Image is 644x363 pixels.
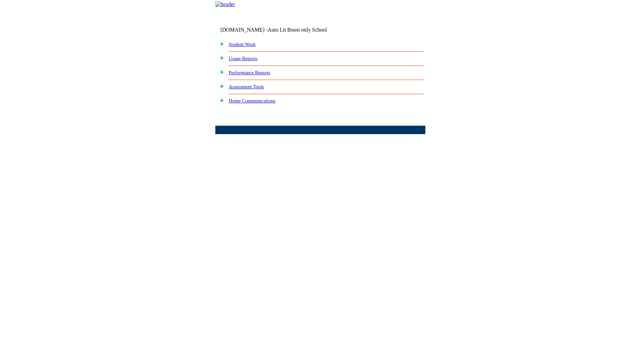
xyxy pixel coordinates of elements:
[229,42,256,47] a: Student Work
[220,27,344,33] td: [DOMAIN_NAME] -
[217,69,224,75] img: plus.gif
[217,97,224,103] img: plus.gif
[229,56,258,61] a: Usage Reports
[229,84,264,89] a: Assessment Tools
[217,83,224,89] img: plus.gif
[217,41,224,47] img: plus.gif
[217,55,224,61] img: plus.gif
[268,27,327,33] nobr: Auto Lit Boost only School
[229,98,276,104] a: Home Communications
[229,70,270,75] a: Performance Reports
[215,1,235,7] img: header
